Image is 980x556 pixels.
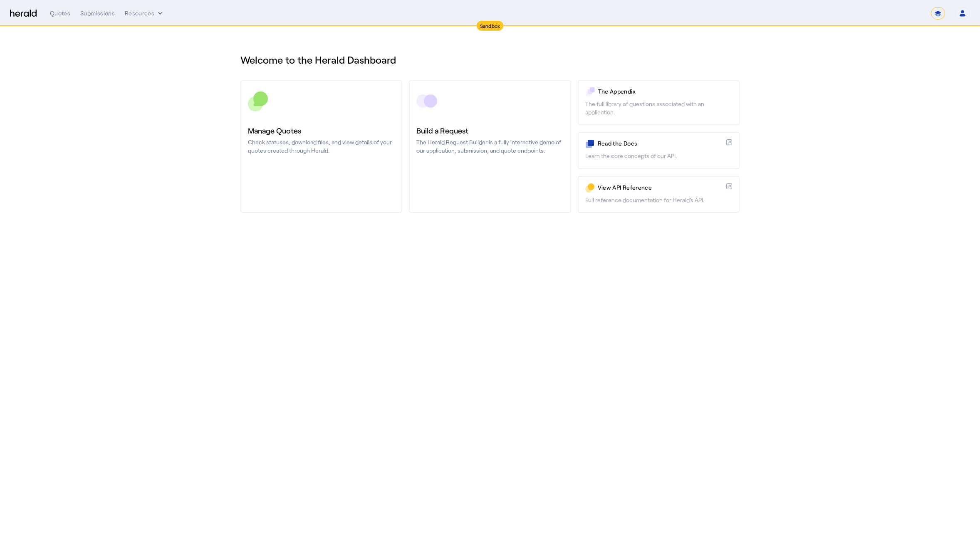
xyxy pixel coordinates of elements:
[416,125,563,136] h3: Build a Request
[585,196,732,204] p: Full reference documentation for Herald's API.
[125,9,164,17] button: Resources dropdown menu
[80,9,115,17] div: Submissions
[50,9,70,17] div: Quotes
[248,125,395,136] h3: Manage Quotes
[578,132,740,169] a: Read the DocsLearn the core concepts of our API.
[409,80,571,213] a: Build a RequestThe Herald Request Builder is a fully interactive demo of our application, submiss...
[10,10,37,17] img: Herald Logo
[585,152,732,160] p: Learn the core concepts of our API.
[477,21,504,31] div: Sandbox
[585,100,732,116] p: The full library of questions associated with an application.
[598,87,732,96] p: The Appendix
[598,183,723,192] p: View API Reference
[578,80,740,125] a: The AppendixThe full library of questions associated with an application.
[240,80,402,213] a: Manage QuotesCheck statuses, download files, and view details of your quotes created through Herald.
[240,53,740,67] h1: Welcome to the Herald Dashboard
[416,138,563,155] p: The Herald Request Builder is a fully interactive demo of our application, submission, and quote ...
[578,176,740,213] a: View API ReferenceFull reference documentation for Herald's API.
[248,138,395,155] p: Check statuses, download files, and view details of your quotes created through Herald.
[598,139,723,148] p: Read the Docs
